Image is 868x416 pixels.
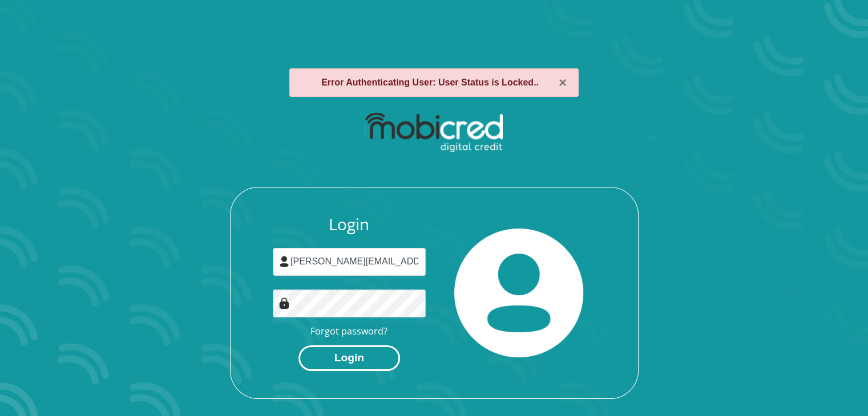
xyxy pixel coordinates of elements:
strong: Error Authenticating User: User Status is Locked.. [321,78,539,87]
img: mobicred logo [365,113,503,153]
button: Login [298,345,400,371]
img: user-icon image [278,256,290,267]
h3: Login [273,215,426,234]
button: × [559,76,567,89]
a: Forgot password? [310,325,387,337]
input: Username [273,248,426,276]
img: Image [278,297,290,309]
